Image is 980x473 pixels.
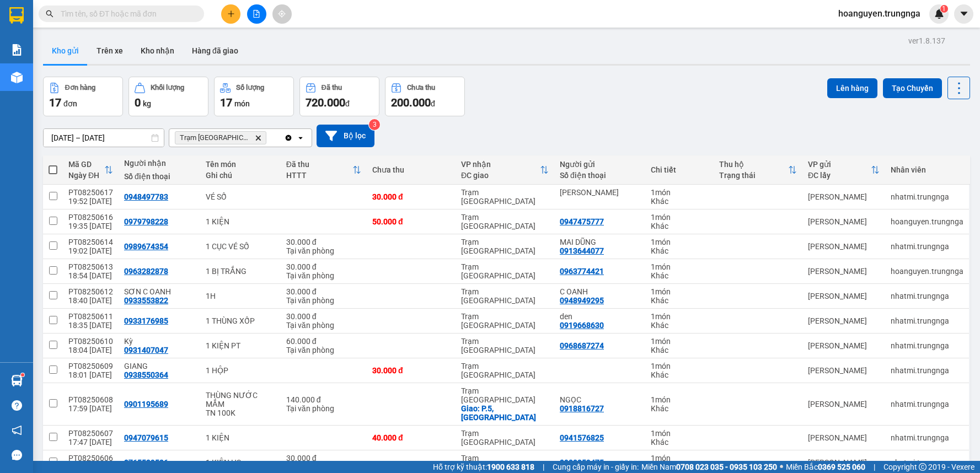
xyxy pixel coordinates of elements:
[461,337,549,354] div: Trạm [GEOGRAPHIC_DATA]
[808,192,880,201] div: [PERSON_NAME]
[560,312,640,321] div: den
[808,171,871,180] div: ĐC lấy
[286,321,361,330] div: Tại văn phòng
[68,188,113,197] div: PT08250617
[206,192,275,201] div: VÉ SỐ
[651,287,708,296] div: 1 món
[247,4,266,24] button: file-add
[227,10,235,18] span: plus
[829,7,929,20] span: hoanguyen.trungnga
[124,172,195,181] div: Số điện thoại
[253,10,260,18] span: file-add
[68,197,113,206] div: 19:52 [DATE]
[68,346,113,354] div: 18:04 [DATE]
[560,287,640,296] div: C OANH
[651,454,708,463] div: 1 món
[68,238,113,246] div: PT08250614
[124,296,168,305] div: 0933553822
[372,217,450,226] div: 50.000 đ
[553,461,639,473] span: Cung cấp máy in - giấy in:
[407,84,435,92] div: Chưa thu
[124,433,168,442] div: 0947079615
[786,461,865,473] span: Miền Bắc
[891,341,963,350] div: nhatmi.trungnga
[322,84,342,92] div: Đã thu
[461,287,549,305] div: Trạm [GEOGRAPHIC_DATA]
[651,337,708,346] div: 1 món
[808,341,880,350] div: [PERSON_NAME]
[12,400,22,411] span: question-circle
[68,337,113,346] div: PT08250610
[132,37,183,64] button: Kho nhận
[88,37,132,64] button: Trên xe
[124,159,195,168] div: Người nhận
[908,35,945,47] div: ver 1.8.137
[874,461,875,473] span: |
[959,9,969,19] span: caret-down
[206,171,275,180] div: Ghi chú
[461,238,549,255] div: Trạm [GEOGRAPHIC_DATA]
[124,316,168,325] div: 0933176985
[286,271,361,280] div: Tại văn phòng
[651,213,708,222] div: 1 món
[183,37,247,64] button: Hàng đã giao
[206,160,275,169] div: Tên món
[68,171,104,180] div: Ngày ĐH
[651,438,708,447] div: Khác
[206,366,275,375] div: 1 HỘP
[651,321,708,330] div: Khác
[175,131,266,144] span: Trạm Sài Gòn, close by backspace
[372,165,450,174] div: Chưa thu
[372,192,450,201] div: 30.000 đ
[891,400,963,409] div: nhatmi.trungnga
[269,132,270,143] input: Selected Trạm Sài Gòn.
[296,133,305,142] svg: open
[286,246,361,255] div: Tại văn phòng
[286,262,361,271] div: 30.000 đ
[651,262,708,271] div: 1 món
[63,99,77,108] span: đơn
[891,316,963,325] div: nhatmi.trungnga
[431,99,435,108] span: đ
[802,155,885,185] th: Toggle SortBy
[124,400,168,409] div: 0901195689
[808,160,871,169] div: VP gửi
[891,217,963,226] div: hoanguyen.trungnga
[143,99,151,108] span: kg
[234,99,250,108] span: món
[278,10,286,18] span: aim
[461,429,549,447] div: Trạm [GEOGRAPHIC_DATA]
[461,386,549,404] div: Trạm [GEOGRAPHIC_DATA]
[221,4,240,24] button: plus
[317,125,374,147] button: Bộ lọc
[651,370,708,379] div: Khác
[487,463,534,471] strong: 1900 633 818
[11,72,23,83] img: warehouse-icon
[124,192,168,201] div: 0948497783
[954,4,973,24] button: caret-down
[461,404,549,422] div: Giao: P.5, Quận 8
[206,458,275,467] div: 1 KIỆN HS
[63,155,119,185] th: Toggle SortBy
[206,217,275,226] div: 1 KIỆN
[651,246,708,255] div: Khác
[236,84,264,92] div: Số lượng
[808,458,880,467] div: [PERSON_NAME]
[808,267,880,276] div: [PERSON_NAME]
[68,362,113,370] div: PT08250609
[286,312,361,321] div: 30.000 đ
[714,155,802,185] th: Toggle SortBy
[61,8,191,20] input: Tìm tên, số ĐT hoặc mã đơn
[68,222,113,230] div: 19:35 [DATE]
[808,316,880,325] div: [PERSON_NAME]
[372,366,450,375] div: 30.000 đ
[808,217,880,226] div: [PERSON_NAME]
[135,96,141,109] span: 0
[560,188,640,197] div: Hải Vân
[560,341,604,350] div: 0968687274
[65,84,95,92] div: Đơn hàng
[651,197,708,206] div: Khác
[369,119,380,130] sup: 3
[214,77,294,116] button: Số lượng17món
[560,246,604,255] div: 0913644077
